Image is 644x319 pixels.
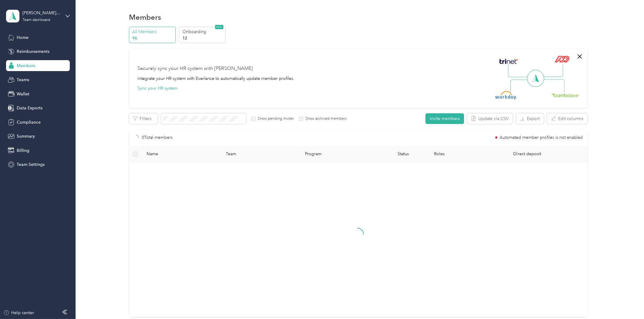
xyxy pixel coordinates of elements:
[221,146,300,163] th: Team
[303,116,347,122] label: Show archived members
[429,146,508,163] th: Roles
[542,64,563,77] img: Line Right Up
[129,113,158,124] button: Filters
[17,48,49,55] span: Reimbursements
[22,18,50,22] div: Team dashboard
[147,151,216,156] span: Name
[17,161,45,168] span: Team Settings
[256,116,294,122] label: Show pending invites
[17,147,29,154] span: Billing
[378,146,429,163] th: Status
[547,113,588,124] button: Edit columns
[543,79,564,92] img: Line Right Down
[137,85,178,91] button: Sync your HR system
[215,25,223,29] span: NEW
[133,29,174,35] p: All Members
[508,146,588,163] th: Direct deposit
[182,29,224,35] p: Onboarding
[495,91,517,100] img: Workday
[498,57,519,66] img: Trinet
[3,310,34,316] button: Help center
[508,64,529,77] img: Line Left Up
[500,135,583,140] span: Automated member profiles is not enabled
[510,79,531,92] img: Line Left Down
[300,146,378,163] th: Program
[17,133,35,139] span: Summary
[129,14,161,20] h1: Members
[17,91,29,97] span: Wallet
[551,93,579,97] img: BambooHR
[17,77,29,83] span: Teams
[142,146,221,163] th: Name
[133,35,174,41] p: 96
[22,10,60,16] div: [PERSON_NAME] Distributors
[610,285,644,319] iframe: Everlance-gr Chat Button Frame
[17,105,42,111] span: Data Exports
[17,63,35,69] span: Members
[554,56,569,63] img: ADP
[425,113,464,124] button: Invite members
[17,119,41,125] span: Compliance
[17,34,29,41] span: Home
[142,134,173,141] p: 0 Total members
[137,65,253,72] div: Securely sync your HR system with [PERSON_NAME]
[182,35,224,41] p: 12
[137,75,294,82] div: Integrate your HR system with Everlance to automatically update member profiles.
[516,113,544,124] button: Export
[467,113,513,124] button: Update via CSV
